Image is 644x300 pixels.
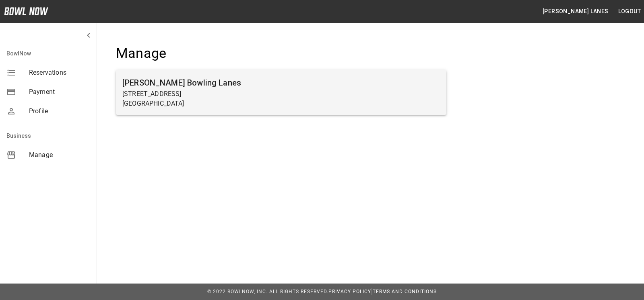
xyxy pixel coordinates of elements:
[615,4,644,19] button: Logout
[207,289,328,294] span: © 2022 BowlNow, Inc. All Rights Reserved.
[328,289,371,294] a: Privacy Policy
[29,150,90,160] span: Manage
[116,45,446,62] h4: Manage
[373,289,437,294] a: Terms and Conditions
[29,68,90,78] span: Reservations
[122,89,440,99] p: [STREET_ADDRESS]
[122,76,440,89] h6: [PERSON_NAME] Bowling Lanes
[29,87,90,97] span: Payment
[539,4,612,19] button: [PERSON_NAME] Lanes
[4,7,48,15] img: logo
[29,106,90,116] span: Profile
[122,99,440,108] p: [GEOGRAPHIC_DATA]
